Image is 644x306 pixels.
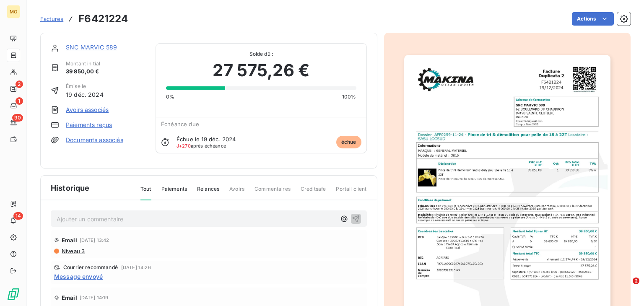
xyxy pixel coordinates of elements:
span: Factures [40,16,63,22]
span: Creditsafe [301,185,326,200]
span: 2 [633,277,639,284]
span: Avoirs [229,185,244,200]
span: Niveau 3 [61,248,85,254]
span: Relances [197,185,219,200]
span: 14 [13,212,23,220]
span: 1 [16,97,23,105]
span: Email [62,294,77,301]
span: J+270 [177,143,191,149]
h3: F6421224 [78,11,128,26]
a: Documents associés [66,136,123,144]
img: Logo LeanPay [7,288,20,301]
span: 27 575,26 € [213,58,309,83]
span: [DATE] 14:26 [121,265,151,270]
span: 2 [16,80,23,88]
span: Commentaires [254,185,291,200]
span: Montant initial [66,60,100,67]
span: 39 850,00 € [66,67,100,76]
button: Actions [572,12,614,26]
span: Portail client [336,185,366,200]
a: SNC MARVIC 589 [66,44,117,51]
a: Paiements reçus [66,121,112,129]
span: [DATE] 14:19 [80,295,109,300]
span: 0% [166,93,174,101]
span: Échéance due [161,121,199,127]
div: MO [7,5,20,18]
span: après échéance [177,143,226,148]
a: Factures [40,15,63,23]
span: Historique [51,182,90,194]
span: Solde dû : [166,50,356,58]
span: Émise le [66,83,104,90]
span: Message envoyé [54,272,103,281]
span: 19 déc. 2024 [66,90,104,99]
a: Avoirs associés [66,106,109,114]
span: 90 [12,114,23,122]
span: Email [62,237,77,244]
span: Paiements [161,185,187,200]
span: Tout [140,185,151,200]
span: échue [336,136,361,148]
span: Courrier recommandé [63,265,118,270]
span: Échue le 19 déc. 2024 [177,136,236,143]
iframe: Intercom live chat [615,277,636,298]
span: 100% [342,93,356,101]
span: [DATE] 13:42 [80,238,109,243]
